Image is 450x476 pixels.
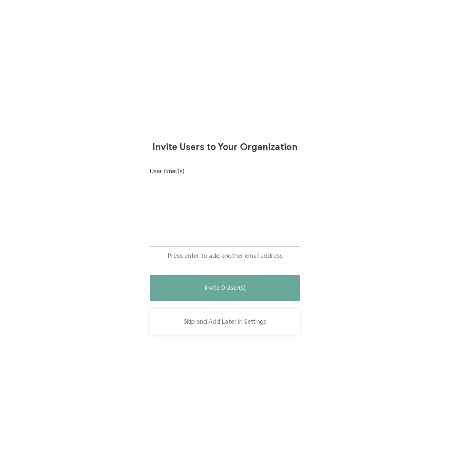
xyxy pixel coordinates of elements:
iframe: Chat Widget [321,391,450,476]
h1: Invite Users to Your Organization [153,141,297,153]
button: Skip and Add Later in Settings [150,309,300,335]
span: Press enter to add another email address [168,252,283,260]
button: Invite 0 User(s) [150,275,300,301]
span: User Email(s) [150,168,184,175]
span: Invite 0 User(s) [205,285,246,291]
